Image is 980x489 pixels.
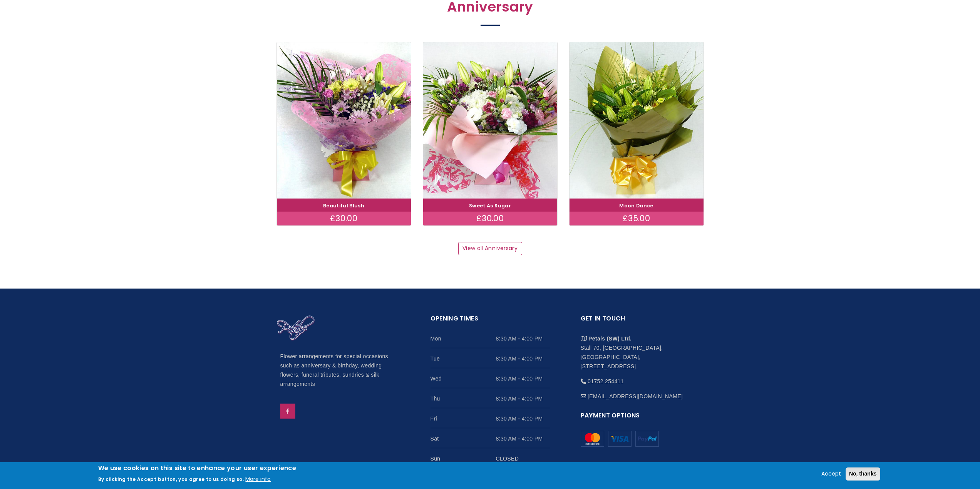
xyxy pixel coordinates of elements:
[581,371,700,386] li: 01752 254411
[581,431,604,447] img: Mastercard
[431,448,550,468] li: Sun
[635,431,659,447] img: Mastercard
[581,328,700,371] li: Stall 70, [GEOGRAPHIC_DATA], [GEOGRAPHIC_DATA], [STREET_ADDRESS]
[570,212,704,225] div: £35.00
[608,431,632,447] img: Mastercard
[581,314,700,329] h2: Get in touch
[431,368,550,388] li: Wed
[496,354,550,363] span: 8:30 AM - 4:00 PM
[588,335,632,342] strong: Petals (SW) Ltd.
[277,42,411,199] img: Beautiful Blush
[496,454,550,463] span: CLOSED
[98,476,244,482] p: By clicking the Accept button, you agree to us doing so.
[818,469,844,479] button: Accept
[496,394,550,403] span: 8:30 AM - 4:00 PM
[431,348,550,368] li: Tue
[423,212,557,225] div: £30.00
[431,388,550,408] li: Thu
[581,411,700,426] h2: Payment Options
[496,374,550,383] span: 8:30 AM - 4:00 PM
[496,414,550,423] span: 8:30 AM - 4:00 PM
[846,467,880,481] button: No, thanks
[496,434,550,443] span: 8:30 AM - 4:00 PM
[277,212,411,225] div: £30.00
[280,352,400,389] p: Flower arrangements for special occasions such as anniversary & birthday, wedding flowers, funera...
[431,314,550,329] h2: Opening Times
[619,202,653,209] a: Moon Dance
[496,334,550,343] span: 8:30 AM - 4:00 PM
[431,328,550,348] li: Mon
[423,42,557,199] img: Sweet As Sugar
[323,202,364,209] a: Beautiful Blush
[98,464,297,472] h2: We use cookies on this site to enhance your user experience
[581,386,700,401] li: [EMAIL_ADDRESS][DOMAIN_NAME]
[245,475,271,484] button: More info
[458,242,522,255] a: View all Anniversary
[469,202,511,209] a: Sweet As Sugar
[431,408,550,428] li: Fri
[276,315,315,341] img: Home
[431,428,550,448] li: Sat
[570,42,704,199] img: Moon Dance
